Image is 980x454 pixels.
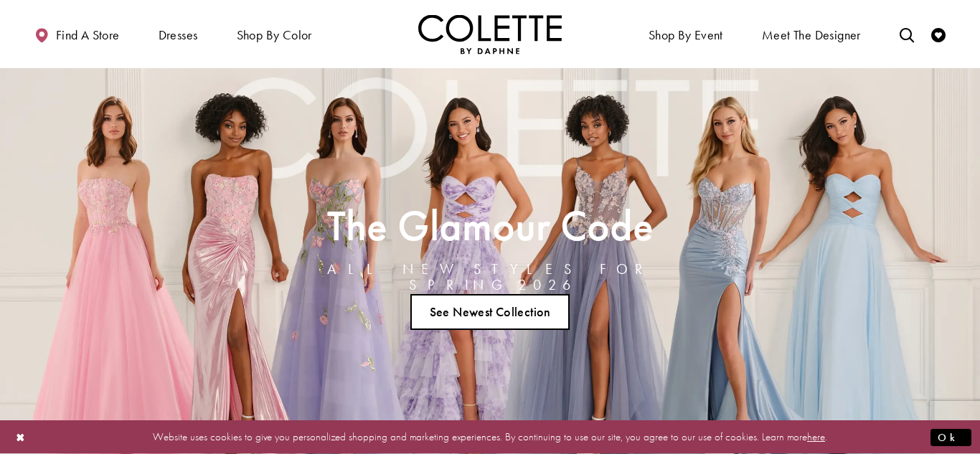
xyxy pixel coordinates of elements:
[282,206,698,245] h2: The Glamour Code
[928,14,949,54] a: Check Wishlist
[103,427,877,447] p: Website uses cookies to give you personalized shopping and marketing experiences. By continuing t...
[930,428,971,446] button: Submit Dialog
[410,294,570,330] a: See Newest Collection The Glamour Code ALL NEW STYLES FOR SPRING 2026
[762,28,861,42] span: Meet the designer
[159,28,198,42] span: Dresses
[807,430,825,444] a: here
[758,14,864,54] a: Meet the designer
[155,14,202,54] span: Dresses
[645,14,727,54] span: Shop By Event
[31,14,123,54] a: Find a store
[56,28,120,42] span: Find a store
[418,14,562,54] img: Colette by Daphne
[649,28,723,42] span: Shop By Event
[278,288,702,336] ul: Slider Links
[233,14,316,54] span: Shop by color
[282,261,698,293] h4: ALL NEW STYLES FOR SPRING 2026
[9,425,33,450] button: Close Dialog
[418,14,562,54] a: Visit Home Page
[237,28,312,42] span: Shop by color
[896,14,918,54] a: Toggle search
